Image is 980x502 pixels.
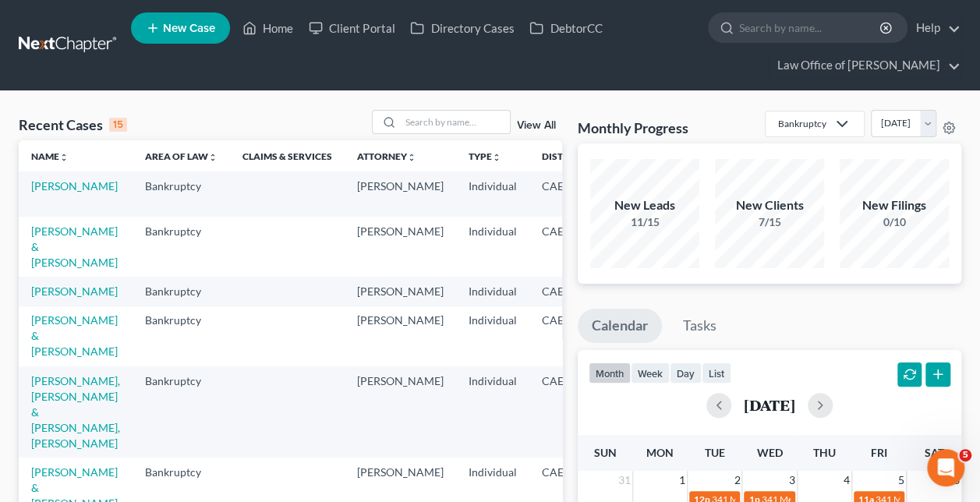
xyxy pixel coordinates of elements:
a: Tasks [669,309,731,343]
span: 2 [732,471,741,490]
input: Search by name... [401,111,510,133]
span: 31 [617,471,632,490]
a: Nameunfold_more [31,150,69,162]
a: View All [517,120,556,131]
td: Individual [456,366,529,458]
span: Fri [871,446,887,459]
td: Individual [456,217,529,277]
a: Directory Cases [402,14,522,42]
iframe: Intercom live chat [927,449,964,486]
span: Mon [646,446,674,459]
i: unfold_more [407,153,416,162]
td: Individual [456,277,529,306]
i: unfold_more [59,153,69,162]
th: Claims & Services [230,140,345,171]
td: CAEB [529,366,606,458]
td: [PERSON_NAME] [345,171,456,216]
td: CAEB [529,217,606,277]
input: Search by name... [739,13,882,42]
span: 4 [842,471,851,490]
span: Tue [705,446,725,459]
i: unfold_more [492,153,501,162]
div: 15 [109,118,127,132]
td: Individual [456,171,529,216]
h3: Monthly Progress [578,118,688,137]
span: Sun [594,446,617,459]
a: [PERSON_NAME] & [PERSON_NAME] [31,224,118,269]
div: Recent Cases [19,115,127,134]
span: Thu [813,446,836,459]
span: 5 [959,449,971,461]
a: [PERSON_NAME] & [PERSON_NAME] [31,313,118,358]
a: Typeunfold_more [469,150,501,162]
td: CAEB [529,277,606,306]
a: [PERSON_NAME] [31,285,118,298]
a: Client Portal [301,14,402,42]
a: [PERSON_NAME], [PERSON_NAME] & [PERSON_NAME], [PERSON_NAME] [31,374,120,450]
i: unfold_more [208,153,218,162]
td: Bankruptcy [133,217,230,277]
span: 1 [678,471,687,490]
span: Sat [924,446,943,459]
a: Help [908,14,961,42]
button: list [702,362,731,384]
a: Area of Lawunfold_more [145,150,218,162]
button: week [631,362,670,384]
div: New Filings [840,196,949,214]
td: [PERSON_NAME] [345,277,456,306]
td: Bankruptcy [133,306,230,366]
td: CAEB [529,171,606,216]
button: day [670,362,702,384]
div: 11/15 [590,214,699,230]
a: Home [235,14,301,42]
td: Bankruptcy [133,277,230,306]
a: Calendar [578,309,662,343]
td: Bankruptcy [133,171,230,216]
td: [PERSON_NAME] [345,217,456,277]
td: [PERSON_NAME] [345,306,456,366]
span: New Case [163,23,215,34]
a: Attorneyunfold_more [357,150,416,162]
span: 5 [897,471,906,490]
a: DebtorCC [522,14,610,42]
div: Bankruptcy [778,117,826,130]
div: 7/15 [715,214,824,230]
a: Law Office of [PERSON_NAME] [769,51,961,80]
div: 0/10 [840,214,949,230]
span: Wed [756,446,782,459]
span: 3 [787,471,797,490]
td: Individual [456,306,529,366]
a: [PERSON_NAME] [31,179,118,193]
td: CAEB [529,306,606,366]
a: Districtunfold_more [542,150,593,162]
div: New Clients [715,196,824,214]
button: month [589,362,631,384]
td: [PERSON_NAME] [345,366,456,458]
td: Bankruptcy [133,366,230,458]
div: New Leads [590,196,699,214]
h2: [DATE] [744,397,795,413]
